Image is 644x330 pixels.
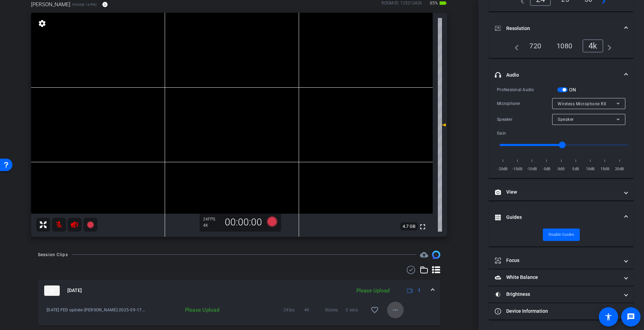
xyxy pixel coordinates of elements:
span: 20dB [614,166,625,173]
span: 10dB [585,166,596,173]
mat-icon: favorite_border [371,306,379,314]
span: -10dB [526,166,538,173]
div: Professional Audio [497,86,557,93]
div: thumb-nail[DATE]Please Upload1 [38,302,440,326]
mat-icon: settings [37,19,47,28]
img: thumb-nail [44,285,60,296]
mat-icon: info [102,1,108,8]
div: Audio [489,86,634,178]
mat-icon: more_horiz [391,306,400,314]
mat-icon: navigate_before [511,42,519,50]
span: Destinations for your clips [420,251,428,259]
span: 15dB [599,166,611,173]
label: ON [568,86,576,93]
mat-panel-title: Audio [495,71,619,79]
span: 5dB [570,166,581,173]
span: [PERSON_NAME] [31,1,70,8]
span: 0bytes [325,307,346,313]
span: -15dB [511,166,523,173]
mat-icon: accessibility [604,313,613,321]
mat-icon: cloud_upload [420,251,428,259]
span: -20dB [497,166,509,173]
mat-expansion-panel-header: Guides [489,206,634,229]
span: 1 [418,287,421,294]
mat-expansion-panel-header: thumb-nail[DATE]Please Upload1 [38,280,440,302]
mat-expansion-panel-header: Resolution [489,17,634,39]
div: Please Upload [145,307,223,313]
mat-expansion-panel-header: View [489,184,634,201]
img: Session clips [432,251,440,259]
div: 24 [203,216,220,222]
mat-panel-title: Device Information [495,308,619,315]
span: 4K [304,307,325,313]
span: -5dB [541,166,552,173]
mat-expansion-panel-header: Audio [489,64,634,86]
span: iPhone 14 Pro [72,2,97,7]
mat-expansion-panel-header: White Balance [489,269,634,286]
span: 24fps [283,307,304,313]
div: 00:00:00 [220,216,267,228]
mat-expansion-panel-header: Device Information [489,303,634,320]
div: 720 [524,40,546,52]
div: Microphone [497,100,552,107]
mat-icon: fullscreen [419,223,427,231]
span: 0dB [555,166,567,173]
div: 4k [583,39,603,52]
div: Guides [489,229,634,246]
mat-panel-title: Guides [495,214,619,221]
span: 4.7 GB [400,222,418,231]
mat-expansion-panel-header: Focus [489,252,634,269]
div: 1080 [551,40,577,52]
div: Speaker [497,116,552,123]
span: 0 secs [346,307,366,313]
div: Please Upload [353,287,393,295]
span: FPS [208,217,215,222]
div: Resolution [489,39,634,58]
span: Speaker [558,117,574,122]
div: Session Clips [38,251,68,258]
span: [DATE] [67,287,82,294]
mat-icon: 0 dB [438,121,446,129]
div: 4K [203,223,220,228]
span: Disable Guides [548,230,574,240]
mat-panel-title: Resolution [495,25,619,32]
span: [DATE] FED update-[PERSON_NAME]-2025-09-17-15-29-11-579-0 [47,307,145,313]
div: Gain [497,130,557,137]
mat-panel-title: Brightness [495,291,619,298]
mat-panel-title: View [495,188,619,196]
mat-icon: navigate_next [603,42,612,50]
mat-panel-title: Focus [495,257,619,264]
mat-icon: message [627,313,635,321]
mat-expansion-panel-header: Brightness [489,286,634,303]
button: Disable Guides [543,229,580,241]
span: Wireless Microphone RX [558,101,606,106]
mat-panel-title: White Balance [495,274,619,281]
